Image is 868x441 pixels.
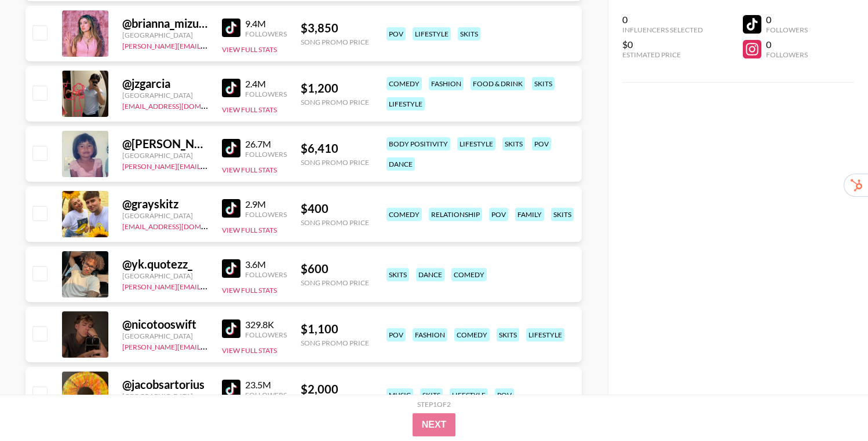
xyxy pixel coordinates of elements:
[526,328,564,341] div: lifestyle
[766,14,808,25] div: 0
[471,77,525,90] div: food & drink
[301,38,369,46] div: Song Promo Price
[222,226,277,234] button: View Full Stats
[386,268,409,281] div: skits
[245,78,287,90] div: 2.4M
[413,27,451,41] div: lifestyle
[122,91,208,100] div: [GEOGRAPHIC_DATA]
[222,139,240,157] img: TikTok
[222,319,240,338] img: TikTok
[122,317,208,332] div: @ nicotooswift
[245,259,287,270] div: 3.6M
[245,270,287,279] div: Followers
[386,388,413,402] div: music
[301,339,369,347] div: Song Promo Price
[429,208,482,221] div: relationship
[122,220,239,231] a: [EMAIL_ADDRESS][DOMAIN_NAME]
[766,39,808,50] div: 0
[458,27,480,41] div: skits
[766,25,808,34] div: Followers
[416,268,444,281] div: dance
[245,199,287,210] div: 2.9M
[122,151,208,160] div: [GEOGRAPHIC_DATA]
[245,138,287,150] div: 26.7M
[245,379,287,391] div: 23.5M
[245,18,287,30] div: 9.4M
[301,278,369,287] div: Song Promo Price
[245,90,287,98] div: Followers
[451,268,487,281] div: comedy
[222,105,277,114] button: View Full Stats
[245,391,287,399] div: Followers
[222,259,240,278] img: TikTok
[222,380,240,398] img: TikTok
[245,150,287,159] div: Followers
[301,218,369,227] div: Song Promo Price
[301,98,369,106] div: Song Promo Price
[245,319,287,330] div: 329.8K
[386,27,406,41] div: pov
[301,262,369,276] div: $ 600
[245,30,287,38] div: Followers
[222,286,277,295] button: View Full Stats
[301,21,369,35] div: $ 3,850
[122,257,208,271] div: @ yk.quotezz_
[301,322,369,336] div: $ 1,100
[122,211,208,220] div: [GEOGRAPHIC_DATA]
[122,39,294,50] a: [PERSON_NAME][EMAIL_ADDRESS][DOMAIN_NAME]
[386,208,422,221] div: comedy
[515,208,544,221] div: family
[413,413,456,436] button: Next
[495,388,514,402] div: pov
[122,160,294,171] a: [PERSON_NAME][EMAIL_ADDRESS][DOMAIN_NAME]
[622,50,703,59] div: Estimated Price
[301,158,369,167] div: Song Promo Price
[386,77,422,90] div: comedy
[301,81,369,95] div: $ 1,200
[457,137,495,150] div: lifestyle
[551,208,574,221] div: skits
[122,31,208,39] div: [GEOGRAPHIC_DATA]
[417,400,451,409] div: Step 1 of 2
[497,328,519,341] div: skits
[766,50,808,59] div: Followers
[222,79,240,97] img: TikTok
[450,388,488,402] div: lifestyle
[122,332,208,340] div: [GEOGRAPHIC_DATA]
[222,45,277,54] button: View Full Stats
[222,199,240,218] img: TikTok
[386,328,406,341] div: pov
[386,97,425,111] div: lifestyle
[413,328,447,341] div: fashion
[622,25,703,34] div: Influencers Selected
[122,271,208,280] div: [GEOGRAPHIC_DATA]
[420,388,443,402] div: skits
[532,77,555,90] div: skits
[622,39,703,50] div: $0
[502,137,525,150] div: skits
[301,382,369,396] div: $ 2,000
[386,137,450,150] div: body positivity
[301,141,369,156] div: $ 6,410
[222,19,240,37] img: TikTok
[122,340,294,351] a: [PERSON_NAME][EMAIL_ADDRESS][DOMAIN_NAME]
[532,137,551,150] div: pov
[122,197,208,211] div: @ grayskitz
[122,280,294,291] a: [PERSON_NAME][EMAIL_ADDRESS][DOMAIN_NAME]
[245,210,287,219] div: Followers
[622,14,703,25] div: 0
[222,166,277,174] button: View Full Stats
[122,137,208,151] div: @ [PERSON_NAME].jimenezr
[122,16,208,31] div: @ brianna_mizura
[245,330,287,339] div: Followers
[222,346,277,355] button: View Full Stats
[122,76,208,91] div: @ jzgarcia
[122,392,208,400] div: [GEOGRAPHIC_DATA]
[386,157,415,171] div: dance
[122,377,208,392] div: @ jacobsartorius
[454,328,490,341] div: comedy
[301,201,369,216] div: $ 400
[489,208,508,221] div: pov
[429,77,464,90] div: fashion
[122,100,239,111] a: [EMAIL_ADDRESS][DOMAIN_NAME]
